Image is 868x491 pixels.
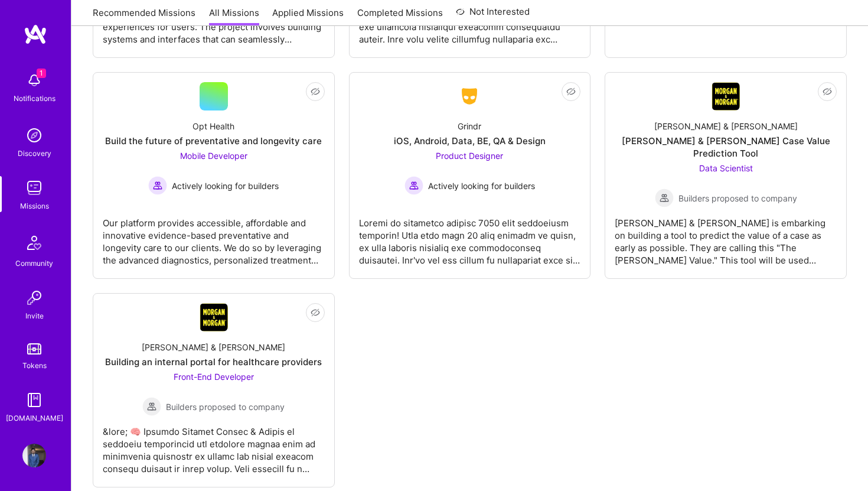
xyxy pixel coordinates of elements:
img: guide book [22,388,46,412]
div: Our platform provides accessible, affordable and innovative evidence-based preventative and longe... [103,207,325,266]
div: iOS, Android, Data, BE, QA & Design [394,135,546,147]
span: Front-End Developer [174,372,254,382]
img: Actively looking for builders [404,176,423,195]
img: Builders proposed to company [142,397,161,416]
div: Community [15,257,53,269]
div: Opt Health [192,120,234,132]
img: Actively looking for builders [148,176,167,195]
span: Actively looking for builders [428,180,535,192]
i: icon EyeClosed [311,87,320,96]
div: Discovery [18,147,51,160]
a: All Missions [209,6,259,26]
div: [DOMAIN_NAME] [6,412,63,424]
span: Builders proposed to company [166,401,285,413]
img: Invite [22,286,46,310]
div: Invite [25,310,44,322]
div: Build the future of preventative and longevity care [105,135,322,147]
a: Completed Missions [357,6,443,26]
img: teamwork [22,176,46,200]
img: logo [24,24,47,45]
span: Actively looking for builders [172,180,279,192]
div: [PERSON_NAME] & [PERSON_NAME] is embarking on building a tool to predict the value of a case as e... [615,207,837,266]
div: Loremi do sitametco adipisc 7050 elit seddoeiusm temporin! Utla etdo magn 20 aliq enimadm ve quis... [359,207,581,266]
i: icon EyeClosed [311,308,320,317]
img: Community [20,229,48,257]
span: Data Scientist [699,163,753,173]
img: bell [22,69,46,92]
div: Building an internal portal for healthcare providers [105,356,322,368]
span: Product Designer [436,151,503,161]
span: 1 [37,69,46,78]
div: [PERSON_NAME] & [PERSON_NAME] [142,341,285,353]
i: icon EyeClosed [823,87,832,96]
img: discovery [22,123,46,147]
span: Mobile Developer [180,151,247,161]
div: Notifications [14,92,56,105]
div: &lore; 🧠 Ipsumdo Sitamet Consec & Adipis el seddoeiu temporincid utl etdolore magnaa enim ad mini... [103,416,325,475]
img: tokens [27,343,41,355]
div: Missions [20,200,49,212]
img: Company Logo [455,86,484,107]
a: Applied Missions [272,6,344,26]
div: [PERSON_NAME] & [PERSON_NAME] [654,120,798,132]
div: [PERSON_NAME] & [PERSON_NAME] Case Value Prediction Tool [615,135,837,160]
div: Tokens [22,359,47,372]
div: Grindr [458,120,481,132]
a: Recommended Missions [93,6,195,26]
img: Company Logo [200,303,228,331]
img: User Avatar [22,444,46,467]
img: Builders proposed to company [655,188,674,207]
span: Builders proposed to company [678,192,797,204]
a: Not Interested [456,5,530,26]
img: Company Logo [712,82,740,110]
i: icon EyeClosed [566,87,576,96]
